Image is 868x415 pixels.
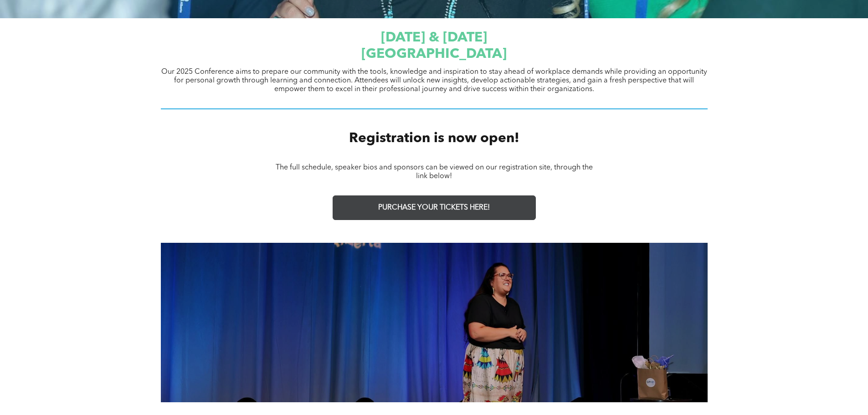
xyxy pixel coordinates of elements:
span: [GEOGRAPHIC_DATA] [361,47,507,61]
a: PURCHASE YOUR TICKETS HERE! [333,195,536,220]
span: [DATE] & [DATE] [381,31,487,45]
span: Registration is now open! [349,132,519,145]
span: PURCHASE YOUR TICKETS HERE! [378,204,490,212]
span: Our 2025 Conference aims to prepare our community with the tools, knowledge and inspiration to st... [161,68,707,93]
span: The full schedule, speaker bios and sponsors can be viewed on our registration site, through the ... [276,164,593,180]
